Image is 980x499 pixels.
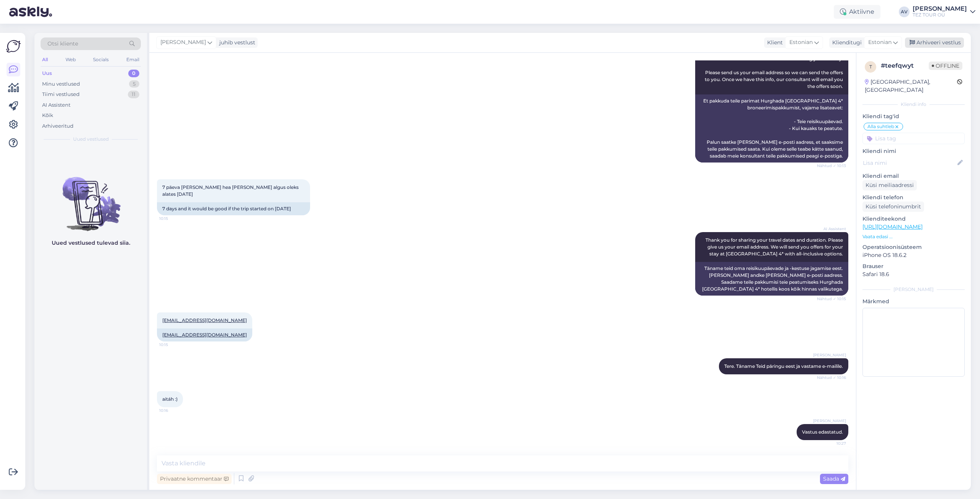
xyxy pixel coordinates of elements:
span: 7 päeva [PERSON_NAME] hea [PERSON_NAME] algus oleks alates [DATE] [162,184,300,197]
p: Märkmed [862,297,965,306]
div: Uus [42,70,52,77]
p: Operatsioonisüsteem [862,243,965,251]
p: Kliendi nimi [862,147,965,155]
span: 10:15 [159,342,188,348]
div: Socials [91,55,110,65]
div: # teefqwyt [881,61,929,70]
a: [PERSON_NAME]TEZ TOUR OÜ [913,6,975,18]
span: t [869,64,872,70]
span: Nähtud ✓ 10:16 [817,375,846,380]
div: Kliendi info [862,101,965,108]
span: Offline [929,62,962,70]
p: Kliendi email [862,172,965,180]
div: AV [899,7,910,17]
a: [EMAIL_ADDRESS][DOMAIN_NAME] [162,317,247,323]
div: Web [64,55,77,65]
div: Klienditugi [829,39,862,47]
div: Arhiveeri vestlus [905,37,964,48]
p: Kliendi tag'id [862,112,965,120]
span: Saada [823,475,845,482]
div: 0 [128,70,139,77]
div: [PERSON_NAME] [913,6,967,12]
span: [PERSON_NAME] [813,352,846,358]
span: Estonian [789,38,813,47]
div: Klient [764,39,783,47]
a: [EMAIL_ADDRESS][DOMAIN_NAME] [162,332,247,338]
span: [PERSON_NAME] [160,38,206,47]
div: Täname teid oma reisikuupäevade ja -kestuse jagamise eest. [PERSON_NAME] andke [PERSON_NAME] e-po... [695,262,848,296]
span: [PERSON_NAME] [813,418,846,424]
span: 10:27 [817,440,846,446]
span: Nähtud ✓ 10:13 [817,163,846,169]
div: Arhiveeritud [42,122,73,130]
span: Otsi kliente [47,40,78,48]
p: Uued vestlused tulevad siia. [52,239,130,247]
span: Tere. Täname Teid päringu eest ja vastame e-mailile. [724,363,843,369]
div: 5 [129,80,139,88]
div: AI Assistent [42,101,70,109]
p: Kliendi telefon [862,193,965,202]
div: Aktiivne [834,5,880,19]
span: Estonian [868,38,892,47]
div: Et pakkuda teile parimat Hurghada [GEOGRAPHIC_DATA] 4* broneerimispakkumist, vajame lisateavet: -... [695,94,848,163]
span: Alla suhtleb [867,124,894,129]
span: 10:15 [159,216,188,221]
img: Askly Logo [6,39,21,54]
p: Safari 18.6 [862,270,965,278]
div: juhib vestlust [216,39,255,47]
span: AI Assistent [817,226,846,232]
div: All [41,55,49,65]
span: aitáh :) [162,396,178,402]
input: Lisa tag [862,133,965,144]
div: Privaatne kommentaar [157,474,232,484]
img: No chats [34,163,147,232]
p: iPhone OS 18.6.2 [862,251,965,259]
span: Nähtud ✓ 10:15 [817,296,846,302]
div: [PERSON_NAME] [862,286,965,293]
span: Thank you for sharing your travel dates and duration. Please give us your email address. We will ... [706,237,844,257]
span: 10:16 [159,408,188,413]
div: [GEOGRAPHIC_DATA], [GEOGRAPHIC_DATA] [865,78,957,94]
a: [URL][DOMAIN_NAME] [862,223,923,230]
div: 7 days and it would be good if the trip started on [DATE] [157,202,310,215]
div: Küsi meiliaadressi [862,180,917,190]
div: Email [125,55,141,65]
p: Brauser [862,262,965,270]
div: 11 [128,91,139,98]
p: Klienditeekond [862,215,965,223]
div: Tiimi vestlused [42,91,80,98]
span: Vastus edastatud. [802,429,843,435]
p: Vaata edasi ... [862,233,965,240]
input: Lisa nimi [863,159,956,167]
span: Uued vestlused [73,136,109,143]
div: Minu vestlused [42,80,80,88]
div: TEZ TOUR OÜ [913,12,967,18]
div: Kõik [42,112,53,119]
div: Küsi telefoninumbrit [862,202,924,212]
